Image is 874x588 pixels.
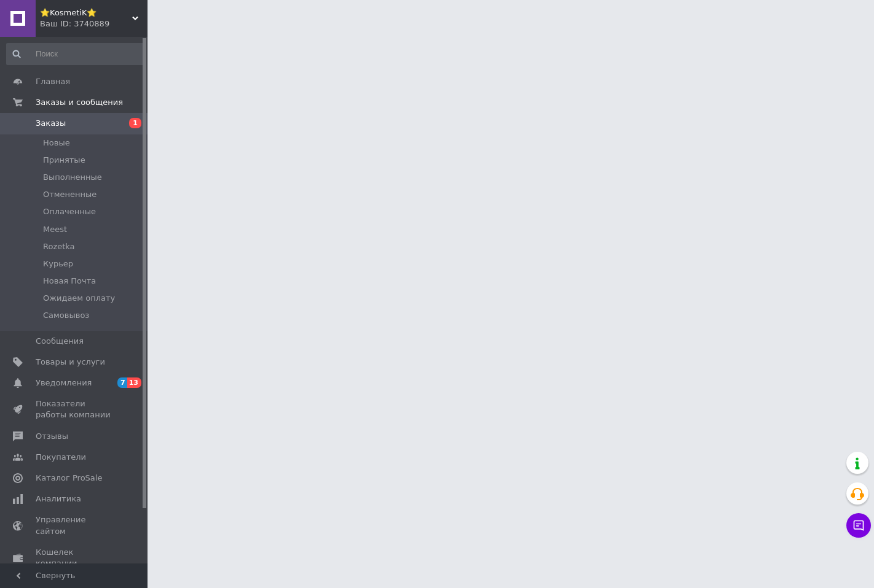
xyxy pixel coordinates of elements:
span: Отзывы [36,431,68,442]
span: Отмененные [43,189,96,200]
span: Каталог ProSale [36,473,102,484]
span: Новые [43,137,70,149]
span: 1 [129,118,141,128]
span: ⭐KosmetiK⭐ [40,7,132,18]
span: Покупатели [36,452,86,463]
span: Курьер [43,258,73,269]
span: Заказы и сообщения [36,97,123,108]
span: Управление сайтом [36,514,114,536]
span: Кошелек компании [36,547,114,569]
span: Оплаченные [43,206,96,217]
span: Новая Почта [43,276,96,287]
span: Rozetka [43,241,75,252]
span: Заказы [36,118,66,129]
span: 13 [127,377,141,388]
div: Ваш ID: 3740889 [40,18,148,29]
span: 7 [117,377,127,388]
span: Принятые [43,155,85,166]
span: Сообщения [36,336,84,347]
span: Выполненные [43,172,102,183]
span: Meest [43,224,67,235]
span: Показатели работы компании [36,398,114,420]
span: Товары и услуги [36,357,105,368]
span: Ожидаем оплату [43,293,115,304]
input: Поиск [6,43,145,65]
span: Аналитика [36,493,81,505]
button: Чат с покупателем [846,513,871,538]
span: Уведомления [36,377,92,389]
span: Самовывоз [43,310,89,321]
span: Главная [36,76,70,87]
